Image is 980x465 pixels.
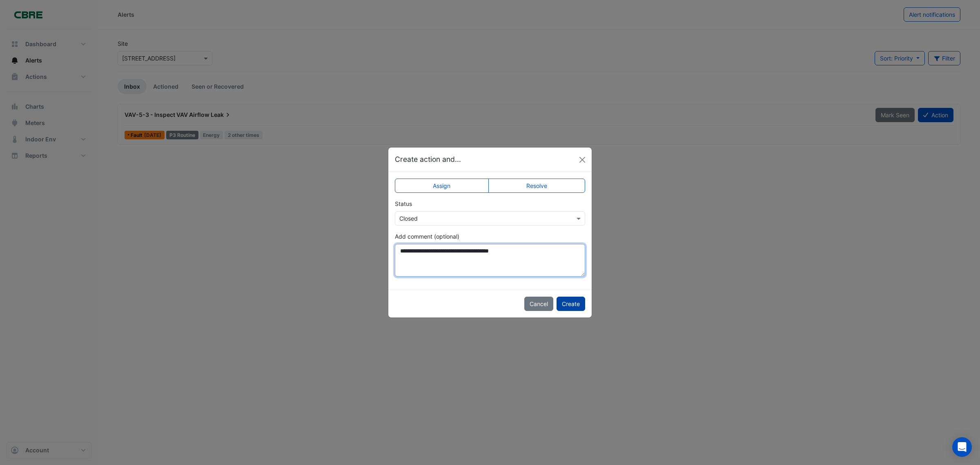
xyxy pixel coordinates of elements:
[557,297,585,311] button: Create
[395,199,412,208] label: Status
[524,297,553,311] button: Cancel
[576,154,588,166] button: Close
[395,154,461,165] h5: Create action and...
[395,232,459,241] label: Add comment (optional)
[488,179,586,193] label: Resolve
[395,179,489,193] label: Assign
[952,437,972,457] div: Open Intercom Messenger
